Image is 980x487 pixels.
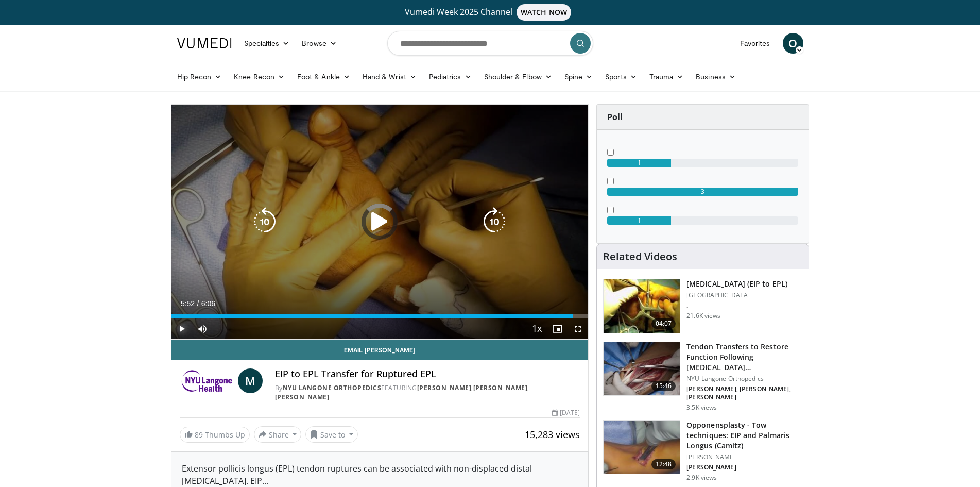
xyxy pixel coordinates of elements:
h3: Tendon Transfers to Restore Function Following [MEDICAL_DATA] [MEDICAL_DATA] [686,342,802,373]
h4: EIP to EPL Transfer for Ruptured EPL [275,368,580,380]
a: [PERSON_NAME] [275,393,330,401]
span: 89 [195,430,203,440]
a: Vumedi Week 2025 ChannelWATCH NOW [179,4,802,21]
div: By FEATURING , , [275,383,580,402]
a: Favorites [734,33,777,54]
a: [PERSON_NAME] [417,383,472,392]
h3: [MEDICAL_DATA] (EIP to EPL) [686,279,787,289]
div: 1 [607,216,671,225]
p: NYU Langone Orthopedics [686,375,802,383]
img: f3f82e9d-091e-4620-8817-5c46a38926e5.jpeg.150x105_q85_crop-smart_upscale.jpg [604,342,680,396]
p: 21.6K views [686,312,720,320]
a: Pediatrics [423,66,478,87]
a: Browse [296,33,343,54]
a: Business [690,66,742,87]
p: . [686,301,787,310]
a: O [783,33,803,54]
h4: Related Videos [603,250,677,263]
p: [PERSON_NAME] [686,453,802,461]
img: NYU Langone Orthopedics [180,368,234,393]
a: Hand & Wrist [356,66,423,87]
button: Fullscreen [568,318,588,339]
span: WATCH NOW [517,4,571,21]
a: 12:48 Opponensplasty - Tow techniques: EIP and Palmaris Longus (Camitz) [PERSON_NAME] [PERSON_NAM... [603,420,802,482]
div: [DATE] [552,408,580,417]
h3: Opponensplasty - Tow techniques: EIP and Palmaris Longus (Camitz) [686,420,802,451]
p: 3.5K views [686,404,717,412]
p: [PERSON_NAME] [686,463,802,472]
p: [GEOGRAPHIC_DATA] [686,291,787,299]
a: NYU Langone Orthopedics [283,383,382,392]
a: Knee Recon [228,66,291,87]
input: Search topics, interventions [387,31,593,56]
p: [PERSON_NAME], [PERSON_NAME], [PERSON_NAME] [686,385,802,401]
a: 89 Thumbs Up [180,427,250,443]
button: Playback Rate [526,318,547,339]
p: 2.9K views [686,474,717,482]
a: Sports [599,66,643,87]
span: 6:06 [201,299,215,308]
a: Specialties [238,33,296,54]
span: 04:07 [651,318,676,329]
a: Email [PERSON_NAME] [171,340,589,360]
a: [PERSON_NAME] [473,383,528,392]
img: VuMedi Logo [177,38,232,48]
span: 12:48 [651,459,676,469]
strong: Poll [607,111,623,123]
button: Save to [305,426,358,443]
button: Enable picture-in-picture mode [547,318,568,339]
a: M [238,368,263,393]
span: 15,283 views [525,428,580,441]
img: EIP_to_EPL_100010392_2.jpg.150x105_q85_crop-smart_upscale.jpg [604,279,680,333]
a: Trauma [643,66,690,87]
a: Shoulder & Elbow [478,66,558,87]
div: 3 [607,188,798,196]
span: 15:46 [651,381,676,391]
video-js: Video Player [171,105,589,340]
button: Share [254,426,302,443]
div: 1 [607,159,671,167]
button: Play [171,318,192,339]
a: 15:46 Tendon Transfers to Restore Function Following [MEDICAL_DATA] [MEDICAL_DATA] NYU Langone Or... [603,342,802,412]
div: Progress Bar [171,314,589,318]
a: Spine [558,66,599,87]
button: Mute [192,318,213,339]
span: / [197,299,199,308]
a: Foot & Ankle [291,66,356,87]
a: 04:07 [MEDICAL_DATA] (EIP to EPL) [GEOGRAPHIC_DATA] . 21.6K views [603,279,802,333]
img: 0fbf1a49-7eb2-4364-92f3-fcf940d9e558.150x105_q85_crop-smart_upscale.jpg [604,421,680,474]
a: Hip Recon [171,66,228,87]
span: 5:52 [181,299,195,308]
